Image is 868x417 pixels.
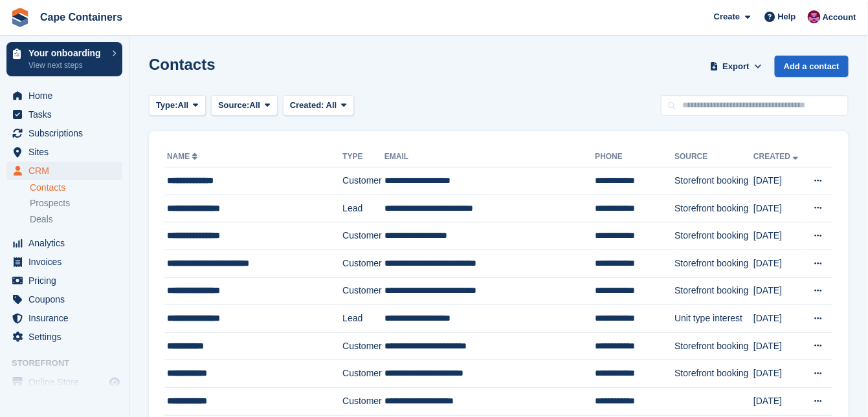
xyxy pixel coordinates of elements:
[753,250,804,277] td: [DATE]
[218,99,249,112] span: Source:
[28,48,106,58] p: Your onboarding
[107,374,122,390] a: Preview store
[28,59,106,71] p: View next steps
[6,309,122,327] a: menu
[30,213,53,226] span: Deals
[753,152,801,161] a: Created
[342,332,384,360] td: Customer
[28,87,106,105] span: Home
[28,162,106,180] span: CRM
[290,100,324,110] span: Created:
[178,99,189,112] span: All
[6,105,122,123] a: menu
[28,124,106,142] span: Subscriptions
[28,373,106,391] span: Online Store
[6,143,122,161] a: menu
[28,328,106,346] span: Settings
[28,253,106,271] span: Invoices
[30,213,122,226] a: Deals
[28,272,106,290] span: Pricing
[342,147,384,167] th: Type
[753,387,804,415] td: [DATE]
[753,277,804,305] td: [DATE]
[30,197,122,210] a: Prospects
[28,105,106,123] span: Tasks
[342,250,384,277] td: Customer
[808,10,821,23] img: Matt Dollisson
[156,99,178,112] span: Type:
[12,357,129,370] span: Storefront
[342,360,384,388] td: Customer
[28,309,106,327] span: Insurance
[6,234,122,252] a: menu
[674,250,753,277] td: Storefront booking
[28,143,106,161] span: Sites
[342,167,384,195] td: Customer
[35,6,128,28] a: Cape Containers
[10,8,30,27] img: stora-icon-8386f47178a22dfd0bd8f6a31ec36ba5ce8667c1dd55bd0f319d3a0aa187defe.svg
[674,360,753,388] td: Storefront booking
[6,42,122,76] a: Your onboarding View next steps
[342,305,384,333] td: Lead
[6,162,122,180] a: menu
[753,195,804,222] td: [DATE]
[342,277,384,305] td: Customer
[149,95,206,116] button: Type: All
[250,99,261,112] span: All
[674,332,753,360] td: Storefront booking
[342,387,384,415] td: Customer
[753,332,804,360] td: [DATE]
[28,234,106,252] span: Analytics
[6,253,122,271] a: menu
[674,147,753,167] th: Source
[342,195,384,222] td: Lead
[707,56,764,77] button: Export
[283,95,354,116] button: Created: All
[595,147,675,167] th: Phone
[674,277,753,305] td: Storefront booking
[6,87,122,105] a: menu
[6,272,122,290] a: menu
[753,222,804,250] td: [DATE]
[753,167,804,195] td: [DATE]
[6,290,122,308] a: menu
[6,124,122,142] a: menu
[778,10,796,23] span: Help
[6,373,122,391] a: menu
[342,222,384,250] td: Customer
[775,56,849,77] a: Add a contact
[674,305,753,333] td: Unit type interest
[6,328,122,346] a: menu
[149,56,216,73] h1: Contacts
[167,152,200,161] a: Name
[714,10,740,23] span: Create
[753,360,804,388] td: [DATE]
[30,182,122,194] a: Contacts
[723,60,750,73] span: Export
[823,11,856,24] span: Account
[30,197,70,209] span: Prospects
[28,290,106,308] span: Coupons
[384,147,595,167] th: Email
[674,195,753,222] td: Storefront booking
[753,305,804,333] td: [DATE]
[674,222,753,250] td: Storefront booking
[674,167,753,195] td: Storefront booking
[326,100,337,110] span: All
[211,95,278,116] button: Source: All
